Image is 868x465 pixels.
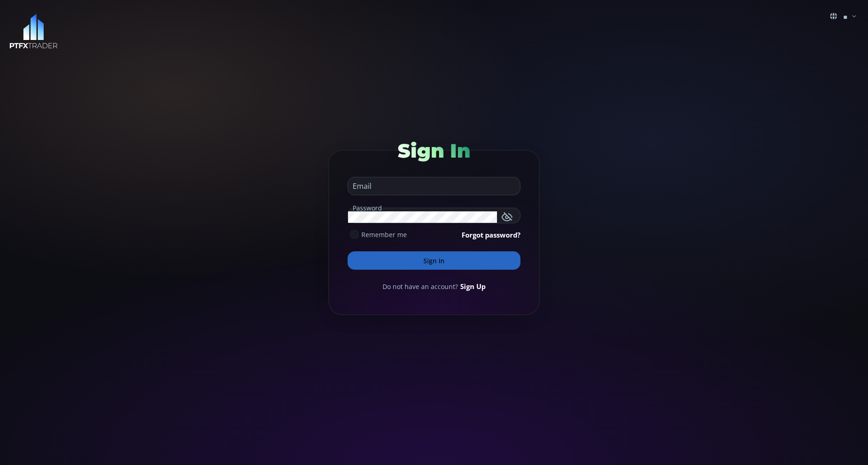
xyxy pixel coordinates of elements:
div: Do not have an account? [348,281,520,291]
button: Sign In [348,251,520,270]
img: LOGO [9,14,58,49]
a: Sign Up [460,281,485,291]
span: Remember me [361,230,407,239]
span: Sign In [398,139,470,163]
a: Forgot password? [462,230,520,240]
